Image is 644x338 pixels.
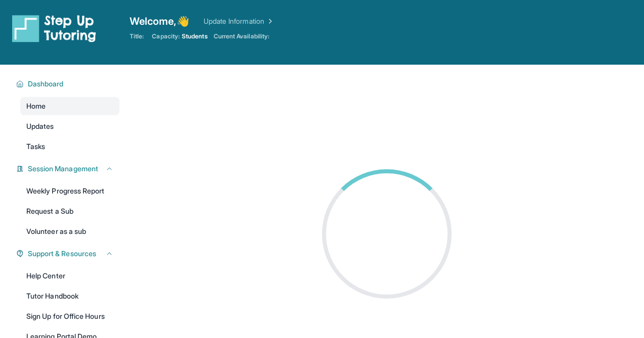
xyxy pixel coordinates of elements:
[26,141,45,152] span: Tasks
[20,202,119,220] a: Request a Sub
[204,16,274,26] a: Update Information
[20,287,119,305] a: Tutor Handbook
[130,32,144,40] span: Title:
[20,222,119,240] a: Volunteer as a sub
[20,97,119,115] a: Home
[152,32,180,40] span: Capacity:
[20,307,119,325] a: Sign Up for Office Hours
[28,79,64,89] span: Dashboard
[24,249,113,259] button: Support & Resources
[130,14,189,28] span: Welcome, 👋
[264,16,274,26] img: Chevron Right
[182,32,208,40] span: Students
[20,267,119,285] a: Help Center
[26,121,54,131] span: Updates
[28,249,96,259] span: Support & Resources
[214,32,269,40] span: Current Availability:
[26,101,46,111] span: Home
[24,79,113,89] button: Dashboard
[20,117,119,135] a: Updates
[12,14,96,42] img: logo
[28,164,98,174] span: Session Management
[20,182,119,200] a: Weekly Progress Report
[24,164,113,174] button: Session Management
[20,137,119,156] a: Tasks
